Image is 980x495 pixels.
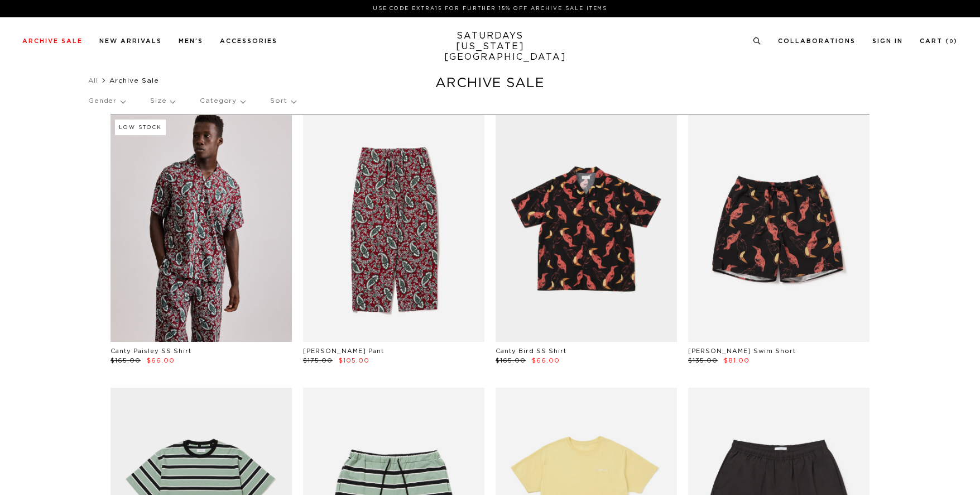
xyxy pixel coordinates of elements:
a: [PERSON_NAME] Swim Short [688,348,796,354]
p: Sort [270,88,295,114]
a: Men's [179,38,203,44]
span: Archive Sale [109,77,159,84]
p: Category [200,88,245,114]
p: Size [150,88,175,114]
span: $105.00 [339,358,369,364]
div: Low Stock [115,120,166,135]
a: SATURDAYS[US_STATE][GEOGRAPHIC_DATA] [444,31,536,63]
a: [PERSON_NAME] Pant [303,348,384,354]
a: Canty Paisley SS Shirt [111,348,191,354]
span: $66.00 [532,358,560,364]
span: $165.00 [111,358,141,364]
a: New Arrivals [99,38,162,44]
span: $66.00 [147,358,175,364]
small: 0 [949,39,954,44]
span: $165.00 [496,358,526,364]
span: $175.00 [303,358,333,364]
p: Gender [88,88,125,114]
a: Cart (0) [920,38,958,44]
a: Archive Sale [22,38,83,44]
span: $135.00 [688,358,718,364]
a: Canty Bird SS Shirt [496,348,566,354]
a: Accessories [220,38,277,44]
a: Collaborations [778,38,856,44]
p: Use Code EXTRA15 for Further 15% Off Archive Sale Items [27,4,953,13]
a: All [88,77,98,84]
a: Sign In [872,38,903,44]
span: $81.00 [724,358,750,364]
